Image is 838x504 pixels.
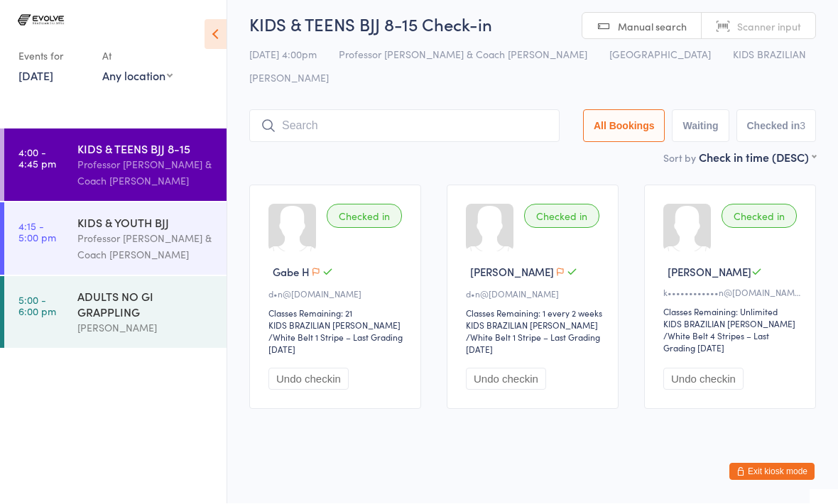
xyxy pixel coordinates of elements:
[77,157,214,190] div: Professor [PERSON_NAME] & Coach [PERSON_NAME]
[524,204,599,229] div: Checked in
[18,221,56,243] time: 4:15 - 5:00 pm
[466,288,604,300] div: d•n@[DOMAIN_NAME]
[77,231,214,263] div: Professor [PERSON_NAME] & Coach [PERSON_NAME]
[77,141,214,157] div: KIDS & TEENS BJJ 8-15
[4,203,227,275] a: 4:15 -5:00 pmKIDS & YOUTH BJJProfessor [PERSON_NAME] & Coach [PERSON_NAME]
[18,68,53,84] a: [DATE]
[663,368,744,390] button: Undo checkin
[663,330,769,354] span: / White Belt 4 Stripes – Last Grading [DATE]
[737,20,801,34] span: Scanner input
[466,368,546,390] button: Undo checkin
[4,277,227,349] a: 5:00 -6:00 pmADULTS NO GI GRAPPLING[PERSON_NAME]
[663,287,801,299] div: k••••••••••••n@[DOMAIN_NAME]
[268,332,403,356] span: / White Belt 1 Stripe – Last Grading [DATE]
[668,265,751,280] span: [PERSON_NAME]
[466,307,604,319] div: Classes Remaining: 1 every 2 weeks
[273,265,310,280] span: Gabe H
[736,110,817,143] button: Checked in3
[663,151,696,165] label: Sort by
[18,147,56,170] time: 4:00 - 4:45 pm
[249,13,816,36] h2: KIDS & TEENS BJJ 8-15 Check-in
[609,48,711,62] span: [GEOGRAPHIC_DATA]
[466,332,600,356] span: / White Belt 1 Stripe – Last Grading [DATE]
[18,45,88,68] div: Events for
[249,110,560,143] input: Search
[466,319,598,332] div: KIDS BRAZILIAN [PERSON_NAME]
[102,68,173,84] div: Any location
[663,306,801,318] div: Classes Remaining: Unlimited
[663,318,795,330] div: KIDS BRAZILIAN [PERSON_NAME]
[618,20,687,34] span: Manual search
[268,368,349,390] button: Undo checkin
[800,121,805,132] div: 3
[327,204,402,229] div: Checked in
[4,129,227,202] a: 4:00 -4:45 pmKIDS & TEENS BJJ 8-15Professor [PERSON_NAME] & Coach [PERSON_NAME]
[470,265,554,280] span: [PERSON_NAME]
[268,319,401,332] div: KIDS BRAZILIAN [PERSON_NAME]
[77,215,214,231] div: KIDS & YOUTH BJJ
[77,320,214,336] div: [PERSON_NAME]
[268,288,406,300] div: d•n@[DOMAIN_NAME]
[729,464,815,481] button: Exit kiosk mode
[249,48,317,62] span: [DATE] 4:00pm
[18,295,56,317] time: 5:00 - 6:00 pm
[339,48,587,62] span: Professor [PERSON_NAME] & Coach [PERSON_NAME]
[268,307,406,319] div: Classes Remaining: 21
[672,110,729,143] button: Waiting
[722,204,797,229] div: Checked in
[14,11,67,31] img: Evolve Brazilian Jiu Jitsu
[77,289,214,320] div: ADULTS NO GI GRAPPLING
[699,150,816,165] div: Check in time (DESC)
[583,110,665,143] button: All Bookings
[102,45,173,68] div: At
